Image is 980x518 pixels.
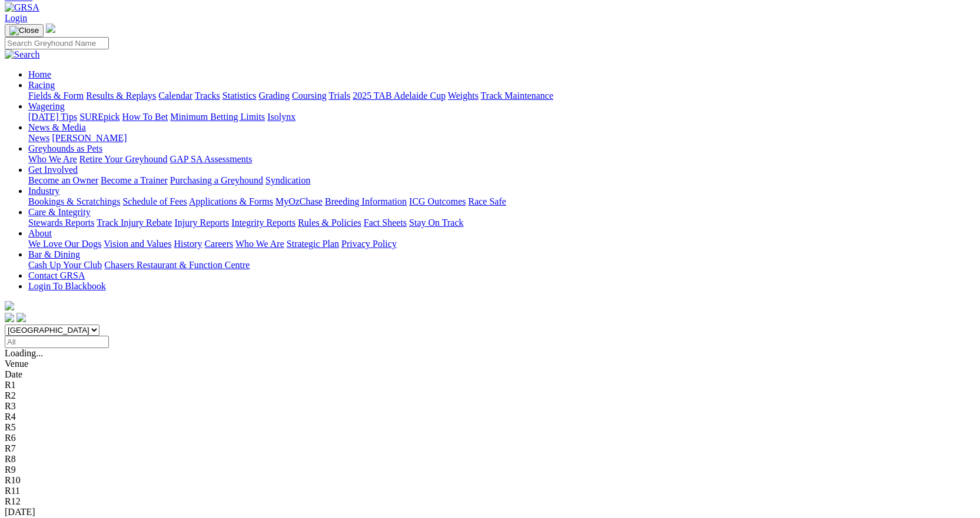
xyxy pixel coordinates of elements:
div: R9 [5,464,975,475]
a: Who We Are [28,154,77,164]
div: Date [5,369,975,380]
a: Isolynx [267,112,295,122]
a: Calendar [158,91,192,101]
a: How To Bet [122,112,168,122]
input: Select date [5,336,109,348]
img: twitter.svg [16,313,26,322]
a: Login [5,13,27,23]
a: Fields & Form [28,91,84,101]
a: Schedule of Fees [122,196,187,206]
img: logo-grsa-white.png [5,301,14,310]
div: Greyhounds as Pets [28,154,975,165]
a: Industry [28,186,59,196]
a: ICG Outcomes [409,196,466,206]
a: Race Safe [468,196,506,206]
div: R11 [5,486,975,496]
a: Privacy Policy [341,239,397,249]
a: [PERSON_NAME] [52,133,127,143]
a: Become an Owner [28,175,98,185]
a: Get Involved [28,165,78,175]
a: Wagering [28,101,65,111]
a: Track Maintenance [481,91,553,101]
a: We Love Our Dogs [28,239,101,249]
a: History [174,239,202,249]
a: Stewards Reports [28,218,94,228]
div: Wagering [28,112,975,122]
a: Who We Are [235,239,284,249]
div: R10 [5,475,975,486]
a: Grading [259,91,290,101]
a: Results & Replays [86,91,156,101]
a: Statistics [222,91,257,101]
a: News [28,133,49,143]
div: Get Involved [28,175,975,186]
a: Track Injury Rebate [97,218,172,228]
div: About [28,239,975,249]
a: SUREpick [79,112,119,122]
div: News & Media [28,133,975,143]
div: Racing [28,91,975,101]
a: Login To Blackbook [28,281,106,291]
div: Care & Integrity [28,218,975,228]
span: Loading... [5,348,43,358]
a: Rules & Policies [298,218,361,228]
a: Purchasing a Greyhound [170,175,263,185]
a: Tracks [195,91,220,101]
div: Industry [28,196,975,207]
img: Close [9,26,39,35]
a: GAP SA Assessments [170,154,253,164]
div: R3 [5,401,975,412]
a: Injury Reports [174,218,229,228]
a: Integrity Reports [231,218,295,228]
a: About [28,228,52,238]
img: Search [5,49,40,60]
a: MyOzChase [275,196,323,206]
a: 2025 TAB Adelaide Cup [353,91,446,101]
a: Breeding Information [325,196,407,206]
div: R1 [5,380,975,390]
a: Bookings & Scratchings [28,196,120,206]
a: Strategic Plan [287,239,339,249]
a: [DATE] Tips [28,112,77,122]
a: Care & Integrity [28,207,91,217]
div: R6 [5,433,975,443]
div: R4 [5,412,975,422]
a: Stay On Track [409,218,463,228]
img: facebook.svg [5,313,14,322]
a: Contact GRSA [28,270,85,280]
a: News & Media [28,122,86,132]
a: Careers [204,239,233,249]
div: R2 [5,390,975,401]
div: Bar & Dining [28,260,975,270]
a: Vision and Values [104,239,171,249]
a: Applications & Forms [189,196,273,206]
input: Search [5,37,109,49]
div: Venue [5,359,975,369]
a: Fact Sheets [364,218,407,228]
button: Toggle navigation [5,24,44,37]
a: Cash Up Your Club [28,260,102,270]
a: Greyhounds as Pets [28,143,102,153]
a: Home [28,69,51,79]
a: Chasers Restaurant & Function Centre [104,260,250,270]
div: [DATE] [5,507,975,517]
div: R12 [5,496,975,507]
a: Racing [28,80,55,90]
img: logo-grsa-white.png [46,24,55,33]
a: Minimum Betting Limits [170,112,265,122]
a: Weights [448,91,479,101]
div: R8 [5,454,975,464]
a: Trials [328,91,350,101]
a: Coursing [292,91,327,101]
div: R7 [5,443,975,454]
img: GRSA [5,2,39,13]
a: Retire Your Greyhound [79,154,168,164]
a: Syndication [265,175,310,185]
div: R5 [5,422,975,433]
a: Bar & Dining [28,249,80,259]
a: Become a Trainer [101,175,168,185]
